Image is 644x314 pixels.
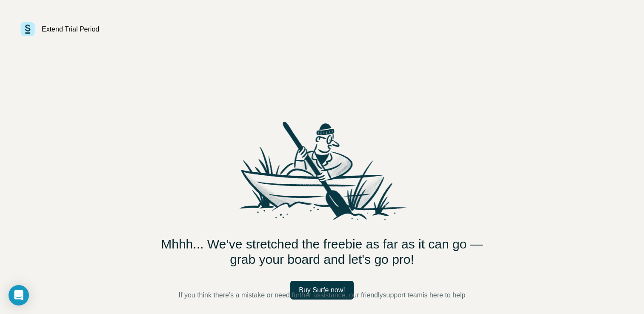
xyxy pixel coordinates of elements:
img: Surfe - Surfe logo [20,22,35,36]
span: grab your board and let's go pro! [230,252,414,267]
span: is here to help [423,291,466,299]
div: Open Intercom Messenger [9,285,29,305]
button: Buy Surfe now! [290,281,354,300]
div: Extend Trial Period [42,24,99,34]
img: Surfe - Surfe logo [237,120,407,219]
span: Buy Surfe now! [299,285,345,295]
a: support team [383,291,423,299]
span: If you think there’s a mistake or need further assistance, our friendly [179,291,383,299]
span: Mhhh... We’ve stretched the freebie as far as it can go — [161,237,483,252]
